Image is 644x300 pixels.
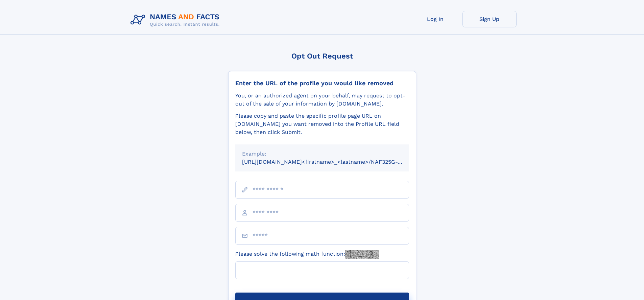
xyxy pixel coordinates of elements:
[242,159,422,165] small: [URL][DOMAIN_NAME]<firstname>_<lastname>/NAF325G-xxxxxxxx
[242,150,402,158] div: Example:
[235,250,379,259] label: Please solve the following math function:
[408,11,462,27] a: Log In
[128,11,225,29] img: Logo Names and Facts
[235,79,409,87] div: Enter the URL of the profile you would like removed
[235,112,409,136] div: Please copy and paste the specific profile page URL on [DOMAIN_NAME] you want removed into the Pr...
[235,92,409,108] div: You, or an authorized agent on your behalf, may request to opt-out of the sale of your informatio...
[462,11,517,27] a: Sign Up
[228,52,416,60] div: Opt Out Request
